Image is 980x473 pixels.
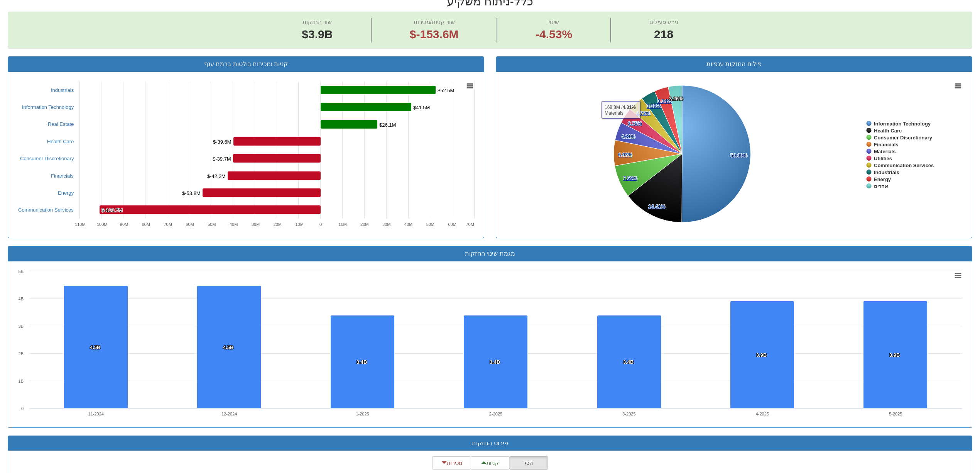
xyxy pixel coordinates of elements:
[623,359,634,365] tspan: 3.4B
[51,173,74,179] a: Financials
[182,190,201,196] tspan: $-53.8M
[756,352,767,358] tspan: 3.9B
[90,344,100,350] tspan: 4.5B
[88,412,104,416] text: 11-2024
[622,412,635,416] text: 3-2025
[874,135,933,141] tspan: Consumer Discretionary
[404,222,412,227] text: 40M
[502,61,966,68] h3: פילוח החזקות ענפיות
[730,153,748,158] tspan: 50.09%
[471,456,509,470] button: קניות
[184,222,194,227] text: -60M
[414,19,455,25] span: שווי קניות/מכירות
[319,222,322,227] text: 0
[426,222,434,227] text: 50M
[207,173,226,179] tspan: $-42.2M
[95,222,107,227] text: -100M
[889,352,900,358] tspan: 3.9B
[628,120,642,126] tspan: 3.75%
[51,87,74,93] a: Industrials
[118,222,128,227] text: -90M
[272,222,282,227] text: -20M
[549,19,559,25] span: שינוי
[636,110,651,116] tspan: 3.72%
[623,175,637,181] tspan: 7.69%
[647,103,661,109] tspan: 3.39%
[413,105,430,110] tspan: $41.5M
[874,163,934,168] tspan: Communication Services
[19,351,24,356] text: 2B
[213,156,231,162] tspan: $-39.7M
[302,28,333,41] span: $3.9B
[357,359,367,365] tspan: 3.4B
[21,406,24,411] text: 0
[22,104,74,110] a: Information Technology
[14,440,966,447] h3: פירוט החזקות
[14,61,478,68] h3: קניות ומכירות בולטות ברמת ענף
[621,134,635,139] tspan: 4.31%
[874,176,891,182] tspan: Energy
[47,139,74,144] a: Health Care
[140,222,150,227] text: -80M
[250,222,260,227] text: -30M
[19,269,24,274] text: 5B
[874,170,899,175] tspan: Industrials
[889,412,902,416] text: 5-2025
[294,222,304,227] text: -10M
[338,222,346,227] text: 10M
[19,379,24,383] text: 1B
[536,26,572,43] span: -4.53%
[382,222,390,227] text: 30M
[756,412,769,416] text: 4-2025
[874,149,896,154] tspan: Materials
[410,28,459,41] span: $-153.6M
[302,19,332,25] span: שווי החזקות
[649,19,678,25] span: ני״ע פעילים
[438,88,454,93] tspan: $52.5M
[360,222,368,227] text: 20M
[874,121,931,127] tspan: Information Technology
[466,222,474,227] text: 70M
[162,222,172,227] text: -70M
[213,139,231,145] tspan: $-39.6M
[58,190,74,196] a: Energy
[19,324,24,329] text: 3B
[509,456,547,470] button: הכל
[489,412,502,416] text: 2-2025
[223,344,233,350] tspan: 4.5B
[19,297,24,301] text: 4B
[101,207,123,213] tspan: $-100.7M
[649,26,678,43] span: 218
[874,142,899,147] tspan: Financials
[206,222,216,227] text: -50M
[18,207,74,213] a: Communication Services
[618,152,632,158] tspan: 6.03%
[448,222,456,227] text: 60M
[874,128,902,134] tspan: Health Care
[648,203,666,209] tspan: 14.41%
[20,156,74,161] a: Consumer Discretionary
[657,98,672,104] tspan: 3.34%
[73,222,85,227] text: -110M
[433,456,471,470] button: מכירות
[669,96,683,102] tspan: 3.26%
[48,121,74,127] a: Real Estate
[379,122,396,128] tspan: $26.1M
[874,183,888,189] tspan: אחרים
[490,359,500,365] tspan: 3.4B
[356,412,369,416] text: 1-2025
[228,222,238,227] text: -40M
[221,412,237,416] text: 12-2024
[14,250,966,257] h3: מגמת שינוי החזקות
[874,156,892,161] tspan: Utilities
